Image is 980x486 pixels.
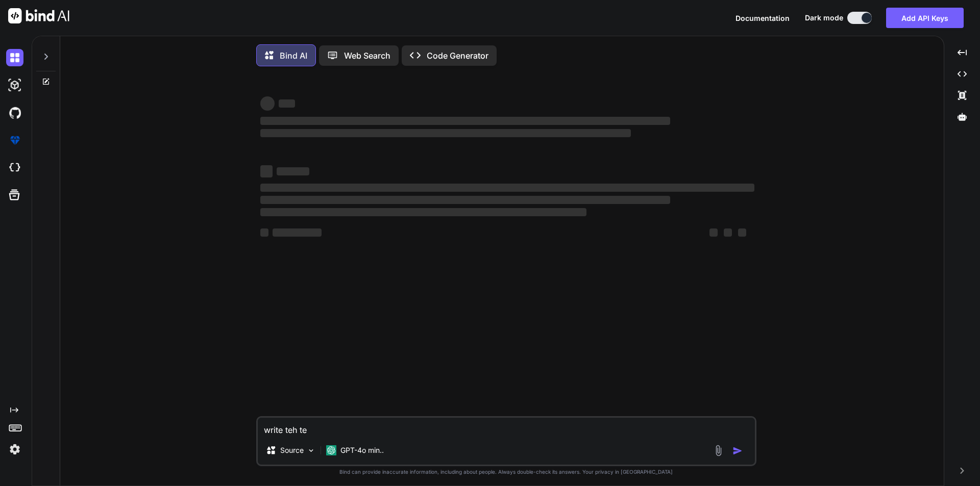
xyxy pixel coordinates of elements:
p: Bind AI [280,49,307,62]
p: Bind can provide inaccurate information, including about people. Always double-check its answers.... [256,468,756,476]
span: ‌ [709,228,718,237]
img: GPT-4o mini [326,445,336,455]
img: githubDark [6,104,23,121]
span: ‌ [738,228,746,237]
img: cloudideIcon [6,159,23,176]
span: ‌ [724,228,732,237]
span: ‌ [260,129,631,137]
span: ‌ [273,228,322,237]
p: Code Generator [427,49,488,62]
p: Web Search [344,49,390,62]
span: ‌ [260,165,273,177]
img: icon [732,446,743,456]
img: darkChat [6,49,23,66]
textarea: write teh te [258,418,755,436]
p: GPT-4o min.. [340,445,384,455]
span: ‌ [260,208,586,216]
span: ‌ [260,117,670,125]
img: settings [6,441,23,458]
img: darkAi-studio [6,76,23,94]
span: ‌ [279,99,295,108]
span: ‌ [277,167,309,175]
img: Bind AI [8,8,69,23]
p: Source [280,445,304,455]
span: Dark mode [805,13,843,23]
img: attachment [713,445,724,456]
span: ‌ [260,196,670,204]
span: ‌ [260,96,275,111]
span: Documentation [736,14,790,22]
span: ‌ [260,228,268,237]
img: premium [6,132,23,149]
button: Documentation [736,13,790,23]
img: Pick Models [307,446,315,455]
button: Add API Keys [886,8,964,28]
span: ‌ [260,184,754,192]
